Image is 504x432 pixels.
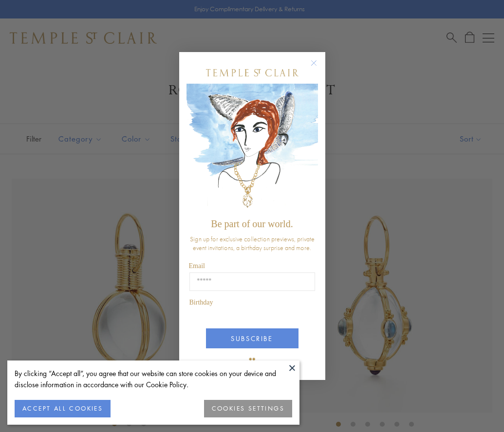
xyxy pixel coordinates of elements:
button: COOKIES SETTINGS [204,400,292,417]
button: ACCEPT ALL COOKIES [15,400,111,417]
button: Close dialog [313,62,325,74]
img: c4a9eb12-d91a-4d4a-8ee0-386386f4f338.jpeg [187,84,318,214]
span: Email [189,262,205,270]
div: By clicking “Accept all”, you agree that our website can store cookies on your device and disclos... [15,368,292,390]
img: Temple St. Clair [206,69,299,76]
span: Sign up for exclusive collection previews, private event invitations, a birthday surprise and more. [190,234,315,252]
span: Be part of our world. [211,218,293,229]
img: TSC [243,351,262,370]
button: SUBSCRIBE [206,328,299,348]
input: Email [189,272,315,291]
span: Birthday [189,299,213,306]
